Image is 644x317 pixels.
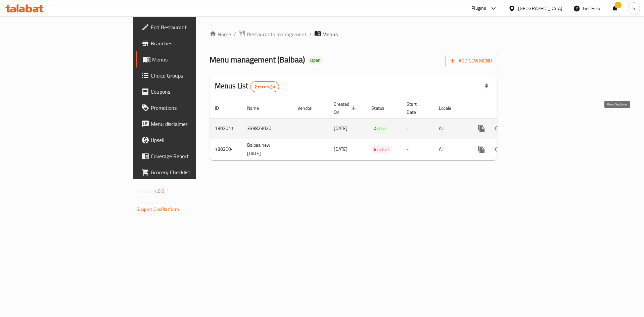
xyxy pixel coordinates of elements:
td: - [401,118,433,139]
span: Coupons [151,88,235,96]
span: Menu management ( Balbaa ) [210,52,305,67]
span: Add New Menu [451,57,492,65]
span: Vendor [297,104,320,112]
h2: Menus List [215,81,279,92]
span: Menu disclaimer [151,120,235,128]
span: 1.0.0 [154,187,165,195]
span: Choice Groups [151,72,235,80]
div: Export file [478,79,495,95]
a: Edit Restaurant [136,19,241,35]
span: Branches [151,39,235,47]
button: more [473,141,490,157]
span: Upsell [151,136,235,144]
span: ID [215,104,228,112]
span: Coverage Report [151,152,235,160]
span: Created On [334,100,358,116]
div: Total records count [250,81,279,92]
span: Menus [322,30,338,38]
span: [DATE] [334,124,348,133]
span: Grocery Checklist [151,168,235,176]
a: Branches [136,35,241,51]
span: [DATE] [334,145,348,153]
button: more [473,121,490,137]
td: Balbaa new [DATE] [242,139,292,160]
td: All [433,139,468,160]
td: All [433,118,468,139]
a: Support.OpsPlatform [137,205,179,214]
div: [GEOGRAPHIC_DATA] [518,5,562,12]
span: Menus [152,55,235,63]
button: Change Status [490,121,506,137]
button: Add New Menu [445,55,497,67]
div: Inactive [371,145,392,153]
td: - [401,139,433,160]
a: Grocery Checklist [136,164,241,180]
span: 2 record(s) [250,84,279,90]
span: Name [247,104,268,112]
a: Restaurants management [239,30,307,39]
div: Plugins [471,4,486,12]
span: Promotions [151,104,235,112]
span: Active [371,125,388,133]
span: Edit Restaurant [151,23,235,31]
a: Promotions [136,100,241,116]
button: Change Status [490,141,506,157]
th: Actions [468,98,543,119]
table: enhanced table [210,98,543,160]
span: Get support on: [137,198,168,207]
span: Version: [137,187,153,195]
td: 339829020 [242,118,292,139]
li: / [309,30,312,38]
a: Coupons [136,84,241,100]
span: S [633,5,635,12]
a: Menu disclaimer [136,116,241,132]
span: Restaurants management [247,30,307,38]
span: Locale [439,104,460,112]
span: Start Date [407,100,425,116]
a: Menus [136,51,241,67]
div: Active [371,125,388,133]
div: Open [308,56,323,64]
nav: breadcrumb [210,30,497,39]
a: Coverage Report [136,148,241,164]
a: Upsell [136,132,241,148]
span: Open [308,57,323,63]
span: Status [371,104,393,112]
span: Inactive [371,146,392,153]
a: Choice Groups [136,67,241,84]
